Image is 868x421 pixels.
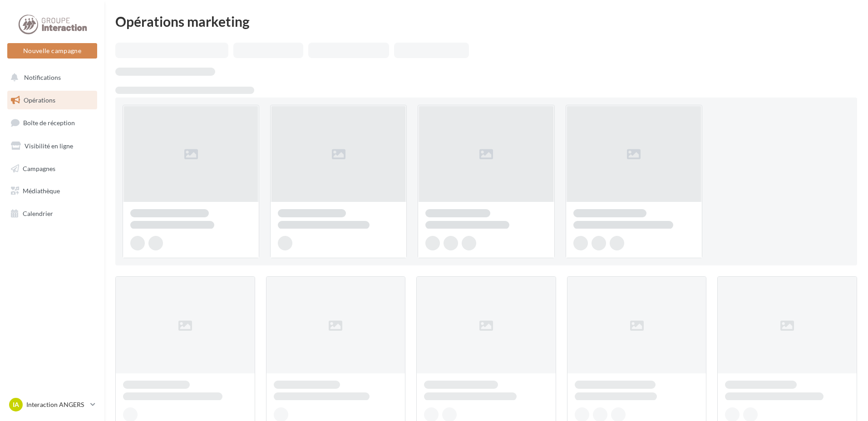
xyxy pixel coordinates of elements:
[26,400,87,409] p: Interaction ANGERS
[23,210,53,217] span: Calendrier
[5,113,99,132] a: Boîte de réception
[7,43,97,59] button: Nouvelle campagne
[5,137,99,156] a: Visibilité en ligne
[13,400,19,409] span: IA
[23,164,55,172] span: Campagnes
[25,142,73,150] span: Visibilité en ligne
[5,181,99,201] a: Médiathèque
[23,187,60,195] span: Médiathèque
[7,396,97,413] a: IA Interaction ANGERS
[23,119,75,127] span: Boîte de réception
[115,15,857,28] div: Opérations marketing
[5,68,95,87] button: Notifications
[24,73,61,81] span: Notifications
[5,91,99,110] a: Opérations
[5,204,99,223] a: Calendrier
[24,96,55,104] span: Opérations
[5,159,99,178] a: Campagnes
